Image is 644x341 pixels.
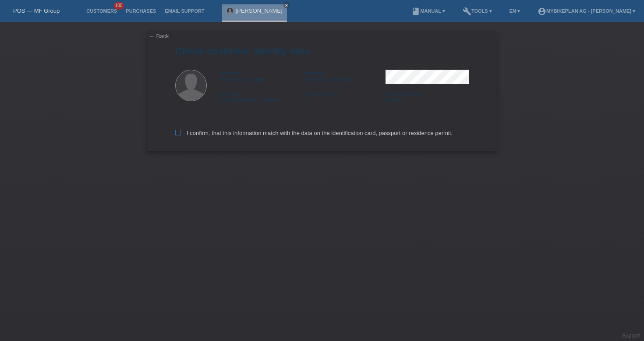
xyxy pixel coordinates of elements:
span: Immigration date [386,91,421,96]
div: [GEOGRAPHIC_DATA] [219,90,302,103]
span: Nationality [219,91,241,96]
div: B [302,90,386,103]
i: book [411,7,420,16]
a: buildTools ▾ [458,8,496,14]
span: 100 [114,2,124,10]
h1: Check customer identity data [175,46,469,57]
a: [PERSON_NAME] [236,7,283,14]
a: Support [622,333,640,339]
label: I confirm, that this information match with the data on the identification card, passport or resi... [175,130,453,136]
span: Lastname [302,71,323,76]
a: EN ▾ [505,8,524,14]
a: Email Support [160,8,209,14]
div: [PERSON_NAME] [219,70,302,83]
a: POS — MF Group [13,7,60,14]
span: Residence permit [302,91,340,96]
i: build [463,7,471,16]
a: close [283,2,290,8]
i: account_circle [538,7,546,16]
div: [DATE] [386,90,469,103]
a: Customers [82,8,121,14]
span: Firstname [219,71,241,76]
a: bookManual ▾ [407,8,449,14]
a: account_circleMybikeplan AG - [PERSON_NAME] ▾ [533,8,640,14]
i: close [284,3,289,7]
div: [PERSON_NAME] [302,70,386,83]
a: ← Back [149,33,169,39]
a: Purchases [121,8,160,14]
